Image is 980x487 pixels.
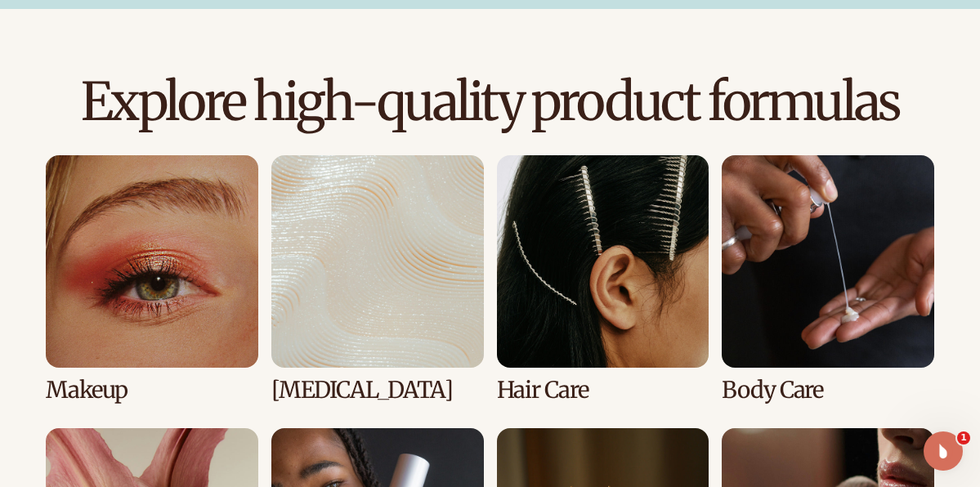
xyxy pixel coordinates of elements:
[271,378,484,403] h3: [MEDICAL_DATA]
[722,155,934,403] div: 4 / 8
[497,378,709,403] h3: Hair Care
[46,155,258,403] div: 1 / 8
[924,431,963,471] iframe: Intercom live chat
[46,378,258,403] h3: Makeup
[271,155,484,403] div: 2 / 8
[722,378,934,403] h3: Body Care
[957,431,970,445] span: 1
[46,74,934,129] h2: Explore high-quality product formulas
[497,155,709,403] div: 3 / 8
